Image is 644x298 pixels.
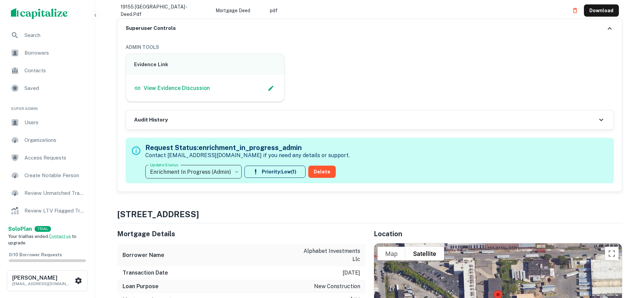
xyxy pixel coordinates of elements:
[11,8,68,19] img: capitalize-logo.png
[9,252,62,257] span: 0 / 10 Borrower Requests
[8,234,76,246] span: Your trial has ended. to upgrade.
[24,49,85,57] span: Borrowers
[150,162,178,168] label: Update Status
[123,269,168,277] h6: Transaction Date
[24,118,85,127] span: Users
[605,247,619,260] button: Toggle fullscreen view
[405,247,444,260] button: Show satellite imagery
[5,203,89,219] a: Review LTV Flagged Transactions
[126,43,614,51] h6: ADMIN TOOLS
[24,136,85,144] span: Organizations
[12,281,73,287] p: [EMAIL_ADDRESS][DOMAIN_NAME]
[374,229,622,239] h5: Location
[5,132,89,148] a: Organizations
[117,208,622,220] h4: [STREET_ADDRESS]
[134,84,210,92] a: View Evidence Discussion
[24,171,85,180] span: Create Notable Person
[5,80,89,96] a: Saved
[308,166,336,178] button: Delete
[123,251,164,259] h6: Borrower Name
[24,67,85,75] span: Contacts
[299,247,360,263] p: alphabet investments llc
[24,31,85,39] span: Search
[8,226,32,232] strong: Solo Plan
[24,84,85,92] span: Saved
[144,84,210,92] p: View Evidence Discussion
[5,220,89,237] a: Lender Admin View
[24,154,85,162] span: Access Requests
[584,4,619,17] button: Download
[24,207,85,215] span: Review LTV Flagged Transactions
[49,234,71,239] a: Contact us
[343,269,360,277] p: [DATE]
[314,282,360,291] p: new construction
[12,275,73,281] h6: [PERSON_NAME]
[569,5,581,16] button: Delete file
[145,151,350,160] p: Contact [EMAIL_ADDRESS][DOMAIN_NAME] if you need any details or support.
[145,162,242,181] div: Enrichment In Progress (Admin)
[5,27,89,43] a: Search
[134,116,168,124] h6: Audit History
[5,45,89,61] a: Borrowers
[123,282,159,291] h6: Loan Purpose
[5,114,89,131] a: Users
[244,166,306,178] button: Priority:Low(1)
[5,98,89,114] li: Super Admin
[5,62,89,79] a: Contacts
[35,226,51,232] div: TRIAL
[117,229,366,239] h5: Mortgage Details
[126,24,176,32] h6: Superuser Controls
[8,225,32,233] a: SoloPlan
[610,244,644,276] iframe: Chat Widget
[5,185,89,201] a: Review Unmatched Transactions
[134,61,276,69] h6: Evidence Link
[24,189,85,197] span: Review Unmatched Transactions
[266,83,276,93] button: Edit Slack Link
[7,270,88,291] button: [PERSON_NAME][EMAIL_ADDRESS][DOMAIN_NAME]
[145,143,350,153] h5: Request Status: enrichment_in_progress_admin
[5,167,89,184] a: Create Notable Person
[5,150,89,166] a: Access Requests
[378,247,405,260] button: Show street map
